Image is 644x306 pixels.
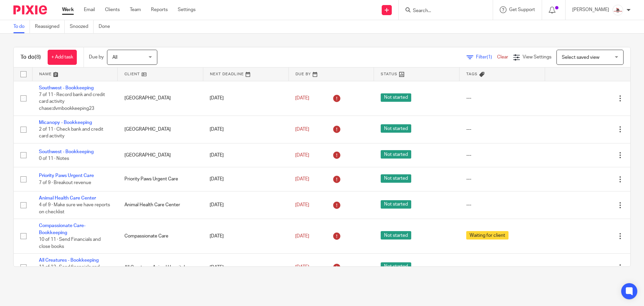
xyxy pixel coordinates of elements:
img: Pixie [13,5,47,14]
span: 7 of 11 · Record bank and credit card activity chase:dvmbookkeeping23 [39,92,105,111]
img: EtsyProfilePhoto.jpg [612,5,623,15]
a: Work [62,6,74,13]
span: [DATE] [295,265,309,270]
span: 11 of 12 · Send financials and close books [39,265,100,277]
input: Search [412,8,473,14]
span: [DATE] [295,153,309,158]
td: [GEOGRAPHIC_DATA] [118,116,203,143]
a: Priority Paws Urgent Care [39,173,94,178]
a: + Add task [48,50,77,65]
span: Not started [381,93,411,102]
span: Not started [381,262,411,271]
div: --- [466,202,538,208]
span: Get Support [509,7,535,12]
a: Micanopy - Bookkeeping [39,120,92,125]
a: Clients [105,6,120,13]
span: Not started [381,174,411,183]
a: Southwest - Bookkeeping [39,86,94,90]
a: All Creatures - Bookkeeping [39,258,99,263]
a: Reports [151,6,168,13]
td: Priority Paws Urgent Care [118,167,203,191]
div: --- [466,126,538,133]
td: [DATE] [203,219,288,254]
td: [DATE] [203,167,288,191]
span: (1) [487,55,492,59]
td: [GEOGRAPHIC_DATA] [118,143,203,167]
span: Tags [466,72,478,76]
a: Reassigned [35,20,65,33]
span: Select saved view [562,55,599,60]
h1: To do [20,54,41,61]
a: Settings [178,6,196,13]
a: Southwest - Bookkeeping [39,149,94,154]
a: Email [84,6,95,13]
a: Compassionate Care-Bookkeeping [39,223,86,235]
span: Waiting for client [466,231,508,239]
p: [PERSON_NAME] [572,6,609,13]
a: Clear [497,55,508,59]
span: 0 of 11 · Notes [39,156,69,161]
td: Compassionate Care [118,219,203,254]
span: [DATE] [295,127,309,132]
span: All [112,55,117,60]
span: [DATE] [295,203,309,207]
td: [DATE] [203,254,288,281]
td: [DATE] [203,116,288,143]
span: Not started [381,124,411,133]
span: [DATE] [295,234,309,238]
div: --- [466,176,538,182]
td: All Creatures Animal Hospital [118,254,203,281]
div: --- [466,95,538,101]
a: Animal Health Care Center [39,196,96,201]
span: Not started [381,231,411,239]
span: (8) [35,54,41,60]
span: Filter [476,55,497,59]
td: Animal Health Care Center [118,191,203,219]
span: [DATE] [295,96,309,100]
a: Team [130,6,141,13]
span: Not started [381,200,411,209]
span: Not started [381,150,411,159]
span: [DATE] [295,177,309,181]
div: --- [466,264,538,271]
td: [GEOGRAPHIC_DATA] [118,81,203,116]
div: --- [466,152,538,159]
td: [DATE] [203,191,288,219]
span: 10 of 11 · Send Financials and close books [39,237,101,249]
td: [DATE] [203,81,288,116]
span: 7 of 9 · Breakout revenue [39,180,91,185]
span: 4 of 9 · Make sure we have reports on checklist [39,203,110,214]
a: To do [13,20,30,33]
td: [DATE] [203,143,288,167]
span: View Settings [523,55,551,59]
a: Snoozed [70,20,94,33]
span: 2 of 11 · Check bank and credit card activity [39,127,103,139]
p: Due by [89,54,104,60]
a: Done [99,20,115,33]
